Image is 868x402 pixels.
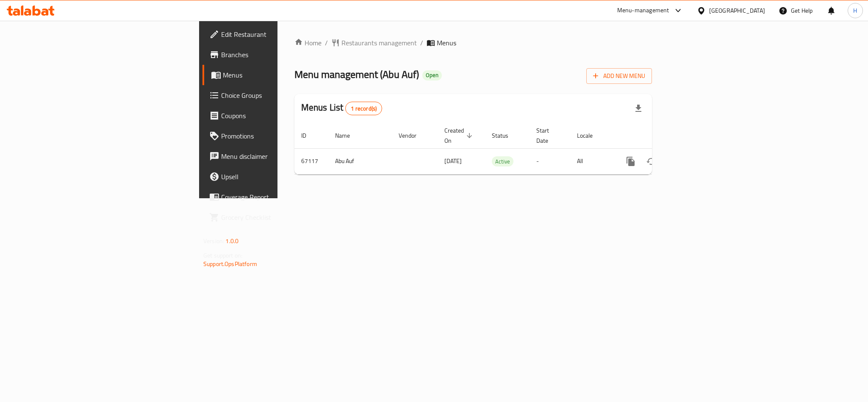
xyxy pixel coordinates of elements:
[530,148,570,174] td: -
[202,105,344,126] a: Coupons
[422,72,442,79] span: Open
[621,151,641,172] button: more
[492,157,513,166] span: Active
[223,70,337,80] span: Menus
[641,151,661,172] button: Change Status
[294,65,419,84] span: Menu management ( Abu Auf )
[593,71,645,81] span: Add New Menu
[203,236,224,247] span: Version:
[221,192,337,202] span: Coverage Report
[341,38,417,48] span: Restaurants management
[492,156,513,166] div: Active
[202,85,344,105] a: Choice Groups
[420,38,423,48] li: /
[202,146,344,166] a: Menu disclaimer
[225,236,238,247] span: 1.0.0
[202,126,344,146] a: Promotions
[422,70,442,80] div: Open
[628,98,649,119] div: Export file
[335,130,361,141] span: Name
[202,24,344,44] a: Edit Restaurant
[301,101,382,115] h2: Menus List
[221,131,337,141] span: Promotions
[294,123,709,175] table: enhanced table
[444,125,475,146] span: Created On
[586,68,652,84] button: Add New Menu
[345,102,382,115] div: Total records count
[570,148,614,174] td: All
[221,172,337,182] span: Upsell
[221,151,337,161] span: Menu disclaimer
[536,125,560,146] span: Start Date
[437,38,456,48] span: Menus
[294,38,652,48] nav: breadcrumb
[328,148,392,174] td: Abu Auf
[853,6,857,15] span: H
[301,130,317,141] span: ID
[203,250,242,261] span: Get support on:
[203,258,257,269] a: Support.OpsPlatform
[202,44,344,65] a: Branches
[221,90,337,100] span: Choice Groups
[202,187,344,207] a: Coverage Report
[617,6,669,16] div: Menu-management
[331,38,417,48] a: Restaurants management
[202,207,344,227] a: Grocery Checklist
[492,130,519,141] span: Status
[221,29,337,39] span: Edit Restaurant
[346,105,382,113] span: 1 record(s)
[709,6,765,15] div: [GEOGRAPHIC_DATA]
[221,111,337,121] span: Coupons
[221,212,337,222] span: Grocery Checklist
[202,166,344,187] a: Upsell
[399,130,427,141] span: Vendor
[444,155,462,166] span: [DATE]
[614,123,709,149] th: Actions
[221,50,337,60] span: Branches
[577,130,604,141] span: Locale
[202,65,344,85] a: Menus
